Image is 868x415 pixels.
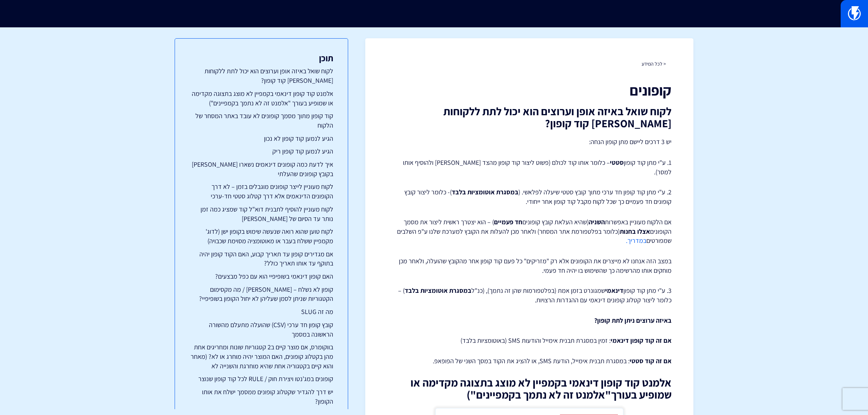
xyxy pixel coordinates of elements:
[190,285,333,303] a: קופון לא נשלח – [PERSON_NAME] / מה מקסימום הקטגוריות שניתן לסמן שעליהן לא יחול הקופון בשופיפיי?
[605,286,623,295] strong: דינאמי
[190,307,333,317] a: מה זה SLUG
[190,182,333,201] a: לקוח מעוניין לייצר קופונים מוגבלים בזמן – לא דרך הקופונים הדינאמים אלא דרך קטלוג סטטי חד-ערכי
[494,218,522,226] strong: חד פעמיים
[387,82,672,98] h1: קופונים
[190,147,333,156] a: הגיע לנמען קוד קופון ריק
[589,218,605,226] strong: השניה
[611,336,672,345] strong: אם זה קוד קופון דינאמי
[620,227,650,236] strong: אצלו בחנות
[626,236,646,245] a: במדריך.
[387,256,672,275] p: במצב הזה אנחנו לא מייצרים את הקופונים אלא רק "מזריקים" כל פעם קוד קופון אחר מהקובץ שהועלה, ולאחר ...
[594,316,672,325] strong: באיזה ערוצים ניתן לתת קופון?
[190,249,333,268] a: אם מגדירים קופון עד תאריך קבוע, האם הקוד קופון יהיה בתוקף עד אותו תאריך כולל?
[387,137,672,147] p: יש 3 דרכים ליישם מתן קופון הנחה:
[610,158,624,167] strong: סטטי
[190,111,333,130] a: קוד קופון מתוך מסמך קופונים לא עובד באתר המסחר של הלקוח
[452,188,518,196] strong: במסגרת אוטומציות בלבד
[630,357,672,365] strong: אם זה קוד סטטי
[387,187,672,206] p: 2. ע"י מתן קוד קופון חד ערכי מתוך קובץ סטטי שיעלה לפלאשי. ( )- כלומר ליצור קובץ קופונים חד פעמיים...
[190,320,333,339] a: קובץ קופון חד ערכי (CSV) שהועלה מתעלם מהשורה הראשונה במסמך
[190,387,333,406] a: יש דרך להגדיר שקטלוג קופונים ממסמך ישלח את אותו הקופון?
[270,5,598,22] input: חיפוש מהיר...
[410,375,672,402] strong: אלמנט קוד קופון דינאמי בקמפיין לא מוצג בתצוגה מקדימה או שמופיע בעורך
[387,105,672,129] h2: לקוח שואל באיזה אופן וערוצים הוא יכול לתת ללקוחות [PERSON_NAME] קוד קופון?
[190,205,333,223] a: לקוח מעוניין להוסיף לתבנית דוא"ל קוד שמציג כמה זמן נותר עד הסיום של [PERSON_NAME]
[642,61,666,67] a: < לכל המידע
[387,356,672,366] p: : במסגרת תבנית אימייל, הודעת SMS, או להציג את הקוד במסך השני של הפופאפ.
[190,134,333,143] a: הגיע לנמען קוד קופון לא נכון
[190,342,333,371] a: בווקומרס, אם מוצר קיים ב2 קטגוריות שונות ומחריגים אחת מהן בקטלוג קופונים, האם המוצר יהיה מוחרג או...
[190,53,333,63] h3: תוכן
[387,158,672,177] p: 1. ע"י מתן קוד קופון – כלומר אותו קוד לכולם (פשוט ליצור קוד קופון מהצד [PERSON_NAME] ולהוסיף אותו...
[190,227,333,245] a: לקוח טוען שהוא רואה שנעשה שימוש בקופון ישן (לדוג' מקמפיין ששלח בעבר או מאוטומציה מסוימת שכבויה)
[405,286,471,295] strong: במסגרת אוטומציות בלבד
[190,272,333,281] a: האם קופון דינאמי בשופיפיי הוא עם כפל מבצעים?
[387,377,672,401] h2: "אלמנט זה לא נתמך בקמפיינים")
[190,66,333,85] a: לקוח שואל באיזה אופן וערוצים הוא יכול לתת ללקוחות [PERSON_NAME] קוד קופון?
[190,374,333,384] a: קופונים במג'נטו ויצירת חוק / RULE לכל קוד קופון שנוצר
[387,336,672,345] p: : זמין במסגרת תבנית אימייל והודעות SMS (באוטומציות בלבד)
[387,286,672,305] p: 3. ע"י מתן קוד קופון שמגונרט בזמן אמת (בפלטפורמות שהן זה נתמך), (כנ"ל ) – כלומר ליצור קטלוג קופונ...
[190,160,333,178] a: איך לדעת כמה קופונים דינאמים נשארו [PERSON_NAME] בקובץ קופונים שהעלתי
[190,89,333,108] a: אלמנט קוד קופון דינאמי בקמפיין לא מוצג בתצוגה מקדימה או שמופיע בעורך "אלמנט זה לא נתמך בקמפיינים")
[387,217,672,245] p: אם הלקוח מעוניין באפשרות (שהיא העלאת קובץ קופונים ) – הוא יצטרך ראשית ליצור את מסמך הקופונים (כלו...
